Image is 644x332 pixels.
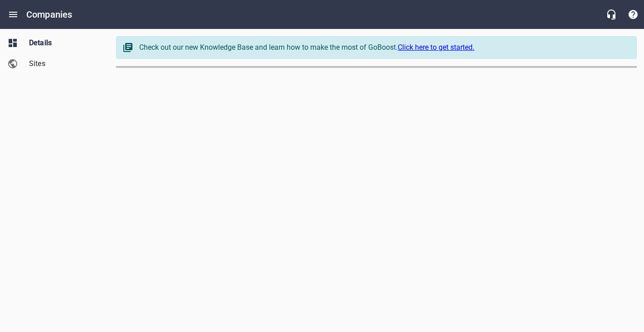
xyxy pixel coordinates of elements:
[2,4,24,25] button: Open drawer
[398,43,474,52] a: Click here to get started.
[29,58,98,69] span: Sites
[622,4,644,25] button: Support Portal
[139,42,627,53] div: Check out our new Knowledge Base and learn how to make the most of GoBoost.
[600,4,622,25] button: Live Chat
[26,7,72,22] h6: Companies
[29,38,98,48] span: Details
